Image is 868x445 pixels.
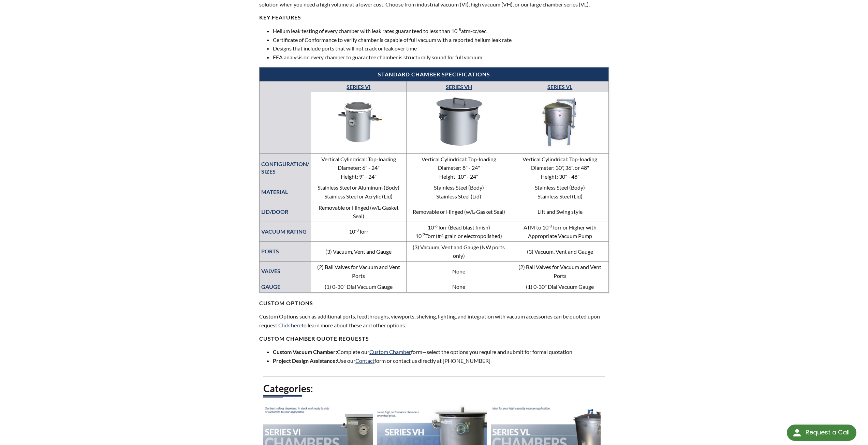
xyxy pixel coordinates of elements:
[273,27,609,35] li: Helium leak testing of every chamber with leak rates guaranteed to less than 10 atm-cc/sec.
[311,281,406,293] td: (1) 0-30" Dial Vacuum Gauge
[511,222,609,241] td: ATM to 10 Torr or Higher with Appropriate Vacuum Pump
[259,14,609,21] h4: KEY FEATURES
[278,322,301,328] a: Click here
[511,262,609,281] td: (2) Ball Valves for Vacuum and Vent Ports
[407,202,511,222] td: Removable or Hinged (w/L-Gasket Seal)
[259,153,311,182] th: CONFIGURATION/ SIZES
[511,182,609,202] td: Stainless Steel (Body) Stainless Steel (Lid)
[787,425,856,441] div: Request a Call
[263,382,605,395] h2: Categories:
[434,223,438,228] sup: -6
[446,84,472,90] a: SERIES VH
[311,202,406,222] td: Removable or Hinged (w/L-Gasket Seal)
[259,202,311,222] th: LID/DOOR
[407,241,511,261] td: (3) Vacuum, Vent and Gauge (NW ports only)
[313,96,404,147] img: Series CC—Cube Chambers
[311,222,406,241] td: 10 Torr
[273,347,609,356] li: Complete our form—select the options you require and submit for formal quotation
[407,281,511,293] td: None
[273,356,609,365] li: Use our form or contact us directly at [PHONE_NUMBER]
[311,262,406,281] td: (2) Ball Valves for Vacuum and Vent Ports
[511,153,609,182] td: Vertical Cylindrical: Top-loading Diameter: 30", 36", or 48" Height: 30" - 48"
[273,348,337,355] strong: Custom Vacuum Chamber:
[369,348,411,355] a: Custom Chamber
[259,262,311,281] th: VALVES
[355,357,374,364] a: Contact
[263,71,605,78] h4: Standard Chamber Specifications
[511,202,609,222] td: Lift and Swing style
[511,241,609,261] td: (3) Vacuum, Vent and Gauge
[259,281,311,293] th: GAUGE
[548,223,552,228] sup: -3
[273,35,609,44] li: Certificate of Conformance to verify chamber is capable of full vacuum with a reported helium lea...
[273,357,337,364] strong: Project Design Assistance:
[311,182,406,202] td: Stainless Steel or Aluminum (Body) Stainless Steel or Acrylic (Lid)
[407,153,511,182] td: Vertical Cylindrical: Top-loading Diameter: 8" - 24" Height: 10" - 24"
[311,153,406,182] td: Vertical Cylindrical: Top-loading Diameter: 6" - 24" Height: 9" - 24"
[347,84,370,90] a: SERIES VI
[407,262,511,281] td: None
[792,427,803,438] img: round button
[273,53,609,62] li: FEA analysis on every chamber to guarantee chamber is structurally sound for full vacuum
[422,232,425,237] sup: -7
[407,182,511,202] td: Stainless Steel (Body) Stainless Steel (Lid)
[259,335,609,342] h4: Custom chamber QUOTe requests
[511,281,609,293] td: (1) 0-30" Dial Vacuum Gauge
[311,241,406,261] td: (3) Vacuum, Vent and Gauge
[457,27,461,32] sup: -8
[259,293,609,307] h4: CUSTOM OPTIONS
[273,44,609,53] li: Designs that include ports that will not crack or leak over time
[259,222,311,241] th: VACUUM RATING
[259,241,311,261] th: PORTS
[259,182,311,202] th: MATERIAL
[407,222,511,241] td: 10 Torr (Bead blast finish) 10 Torr (#4 grain or electropolished)
[806,425,850,440] div: Request a Call
[355,227,359,233] sup: -3
[547,84,572,90] a: SERIES VL
[259,312,609,329] p: Custom Options such as additional ports, feedthroughs, viewports, shelving, lighting, and integra...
